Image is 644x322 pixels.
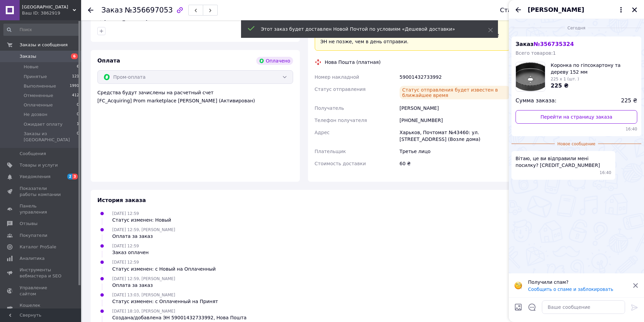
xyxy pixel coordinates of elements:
[621,97,637,105] span: 225 ₴
[112,260,139,265] span: [DATE] 12:59
[3,24,80,36] input: Поиск
[24,64,39,70] span: Новые
[516,97,556,105] span: Сумма заказа:
[67,174,73,179] span: 2
[72,74,79,80] span: 121
[516,50,556,56] span: Всего товаров: 1
[400,86,510,99] div: Статус отправления будет известен в ближайшее время
[516,126,637,132] span: 16:40 12.08.2025
[261,26,471,32] div: Этот заказ будет доставлен Новой Почтой по условиям «Дешевой доставки»
[315,118,367,123] span: Телефон получателя
[528,5,625,14] button: [PERSON_NAME]
[315,105,344,111] span: Получатель
[24,74,47,80] span: Принятые
[398,157,511,170] div: 60 ₴
[315,86,366,92] span: Статус отправления
[77,131,79,143] span: 0
[551,62,637,75] span: Коронка по гіпсокартону та дереву 152 мм
[315,161,366,166] span: Стоимость доставки
[20,232,47,239] span: Покупатели
[600,170,612,176] span: 16:40 12.08.2025
[112,244,139,248] span: [DATE] 12:59
[77,121,79,127] span: 1
[528,287,613,292] button: Сообщить о спаме и заблокировать
[112,314,246,321] div: Создана/добавлена ЭН 59001432733992, Нова Пошта
[528,5,584,14] span: [PERSON_NAME]
[112,217,171,223] div: Статус изменен: Новый
[551,77,579,81] span: 225 x 1 (шт. )
[72,174,78,179] span: 3
[20,42,68,48] span: Заказы и сообщения
[112,309,175,314] span: [DATE] 18:10, [PERSON_NAME]
[112,298,218,305] div: Статус изменен: с Оплаченный на Принят
[22,4,73,10] span: Feller House
[112,276,175,281] span: [DATE] 12:59, [PERSON_NAME]
[528,279,628,286] p: Получили спам?
[112,293,175,297] span: [DATE] 13:03, [PERSON_NAME]
[323,59,382,66] div: Нова Пошта (платная)
[20,267,63,279] span: Инструменты вебмастера и SEO
[398,126,511,145] div: Харьков, Почтомат №43460: ул. [STREET_ADDRESS] (Возле дома)
[516,41,574,47] span: Заказ
[20,244,56,250] span: Каталог ProSale
[24,93,53,99] span: Отмененные
[112,233,175,240] div: Оплата за заказ
[20,285,63,297] span: Управление сайтом
[20,151,46,157] span: Сообщения
[24,131,77,143] span: Заказы из [GEOGRAPHIC_DATA]
[70,83,79,89] span: 1991
[20,203,63,215] span: Панель управления
[112,211,139,216] span: [DATE] 12:59
[112,266,216,272] div: Статус изменен: с Новый на Оплаченный
[20,255,45,262] span: Аналитика
[20,174,50,180] span: Уведомления
[516,155,611,169] span: Вітаю, це ви відправили мені посилку? [CREDIT_CARD_NUMBER]
[72,93,79,99] span: 412
[20,53,36,59] span: Заказы
[88,7,93,14] div: Вернуться назад
[398,71,511,83] div: 59001432733992
[511,24,641,31] div: 12.08.2025
[97,89,293,104] div: Средства будут зачислены на расчетный счет
[101,6,123,14] span: Заказ
[97,197,146,203] span: История заказа
[77,64,79,70] span: 6
[20,302,63,315] span: Кошелек компании
[514,6,522,14] button: Назад
[555,141,598,147] span: Новое сообщение
[551,82,569,89] span: 225 ₴
[516,110,637,124] a: Перейти на страницу заказа
[516,62,545,91] img: 6121659601_w160_h160_koronka-po-gipsokartonu.jpg
[20,162,58,168] span: Товары и услуги
[97,97,293,104] div: [FC_Acquiring] Prom marketplace [PERSON_NAME] (Активирован)
[630,6,639,14] button: Закрыть
[20,221,38,227] span: Отзывы
[398,114,511,126] div: [PHONE_NUMBER]
[315,74,359,80] span: Номер накладной
[24,83,56,89] span: Выполненные
[565,25,588,31] span: Сегодня
[112,227,175,232] span: [DATE] 12:59, [PERSON_NAME]
[256,57,293,65] div: Оплачено
[77,112,79,118] span: 0
[398,145,511,157] div: Третье лицо
[315,130,330,135] span: Адрес
[125,6,173,14] span: №356697053
[315,149,346,154] span: Плательщик
[77,102,79,108] span: 0
[22,10,81,16] div: Ваш ID: 3862919
[112,249,149,256] div: Заказ оплачен
[20,185,63,198] span: Показатели работы компании
[528,303,536,312] button: Открыть шаблоны ответов
[112,282,175,289] div: Оплата за заказ
[514,281,522,290] img: :face_with_monocle:
[24,121,63,127] span: Ожидает оплату
[71,53,78,59] span: 6
[97,57,120,64] span: Оплата
[24,112,47,118] span: Не дозвон
[500,7,545,14] div: Статус заказа
[24,102,53,108] span: Оплаченные
[398,102,511,114] div: [PERSON_NAME]
[533,41,574,47] span: № 356735324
